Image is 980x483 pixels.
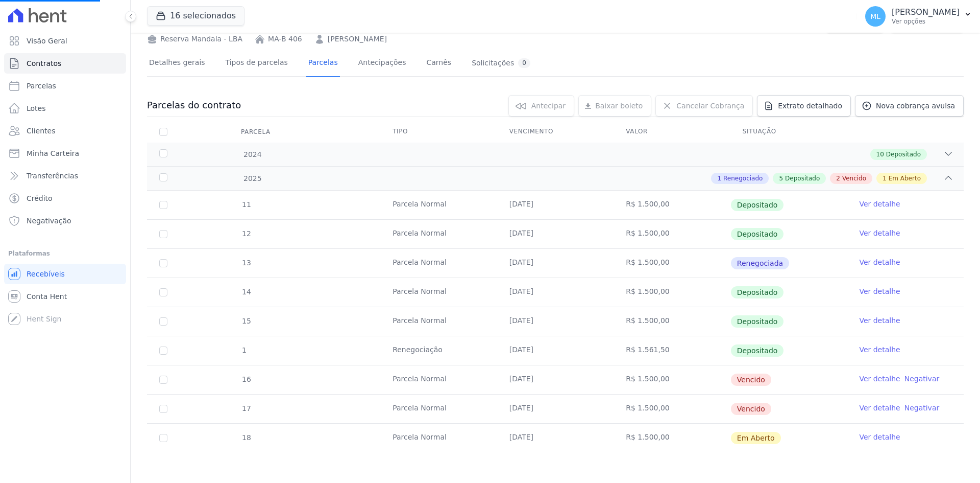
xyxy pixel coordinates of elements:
h3: Parcelas do contrato [147,99,241,111]
td: [DATE] [497,424,614,452]
a: Negativar [904,375,940,383]
span: Depositado [731,315,784,328]
span: 17 [241,404,251,412]
span: 14 [241,288,251,296]
input: Só é possível selecionar pagamentos em aberto [159,288,167,296]
span: ML [870,13,880,20]
span: 15 [241,317,251,325]
td: [DATE] [497,249,614,278]
td: Renegociação [380,336,497,365]
a: Detalhes gerais [147,50,207,77]
span: Crédito [27,193,53,203]
td: Parcela Normal [380,220,497,248]
span: Negativação [27,216,71,226]
a: Transferências [4,166,126,186]
a: Recebíveis [4,264,126,284]
span: Em Aberto [731,432,781,444]
button: 16 selecionados [147,6,244,26]
a: Ver detalhe [859,228,900,238]
span: Visão Geral [27,36,67,46]
span: Conta Hent [27,291,67,302]
button: ML [PERSON_NAME] Ver opções [857,2,980,31]
a: Parcelas [4,76,126,96]
span: Depositado [731,344,784,357]
a: Nova cobrança avulsa [855,95,964,117]
a: [PERSON_NAME] [328,34,387,44]
span: Renegociado [723,174,763,183]
span: 1 [241,346,247,354]
th: Situação [730,121,847,143]
input: Só é possível selecionar pagamentos em aberto [159,259,167,267]
td: [DATE] [497,395,614,423]
a: Ver detalhe [859,286,900,296]
input: Só é possível selecionar pagamentos em aberto [159,230,167,238]
a: Negativação [4,211,126,231]
div: Parcela [229,122,283,142]
td: R$ 1.500,00 [614,278,730,307]
td: [DATE] [497,365,614,394]
div: 0 [518,58,530,68]
td: Parcela Normal [380,395,497,423]
a: Ver detalhe [859,374,900,384]
div: Solicitações [472,58,530,68]
td: Parcela Normal [380,424,497,452]
a: Extrato detalhado [757,95,851,117]
th: Vencimento [497,121,614,143]
span: Depositado [731,286,784,298]
td: R$ 1.500,00 [614,220,730,248]
span: Em Aberto [889,174,921,183]
span: Contratos [27,58,61,68]
td: Parcela Normal [380,191,497,219]
span: Minha Carteira [27,148,79,158]
span: 1 [883,174,887,183]
span: Extrato detalhado [778,101,842,111]
td: R$ 1.500,00 [614,307,730,336]
span: Parcelas [27,81,56,91]
input: Só é possível selecionar pagamentos em aberto [159,317,167,326]
td: Parcela Normal [380,307,497,336]
td: [DATE] [497,220,614,248]
p: [PERSON_NAME] [892,7,960,17]
a: Solicitações0 [470,50,532,77]
a: MA-B 406 [268,34,302,44]
span: 10 [876,150,884,159]
span: Nova cobrança avulsa [876,101,955,111]
span: Clientes [27,126,55,136]
a: Conta Hent [4,286,126,307]
a: Ver detalhe [859,315,900,326]
td: R$ 1.500,00 [614,249,730,278]
a: Visão Geral [4,31,126,51]
td: [DATE] [497,191,614,219]
span: 5 [779,174,783,183]
a: Ver detalhe [859,403,900,413]
input: Só é possível selecionar pagamentos em aberto [159,347,167,355]
a: Ver detalhe [859,432,900,442]
td: [DATE] [497,307,614,336]
div: Plataformas [8,247,122,260]
a: Minha Carteira [4,143,126,164]
a: Lotes [4,98,126,119]
span: Depositado [785,174,820,183]
span: 18 [241,433,251,442]
span: 16 [241,375,251,383]
span: Recebíveis [27,269,65,279]
a: Ver detalhe [859,257,900,267]
a: Ver detalhe [859,199,900,209]
span: Depositado [886,150,921,159]
span: Vencido [842,174,866,183]
input: default [159,434,167,442]
a: Clientes [4,121,126,141]
a: Carnês [424,50,453,77]
a: Crédito [4,188,126,209]
span: Vencido [731,403,771,415]
span: Depositado [731,228,784,240]
span: Depositado [731,199,784,211]
span: 13 [241,259,251,267]
input: default [159,405,167,413]
th: Tipo [380,121,497,143]
span: Renegociada [731,257,789,269]
input: default [159,376,167,384]
span: Vencido [731,374,771,386]
td: R$ 1.500,00 [614,395,730,423]
td: [DATE] [497,336,614,365]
